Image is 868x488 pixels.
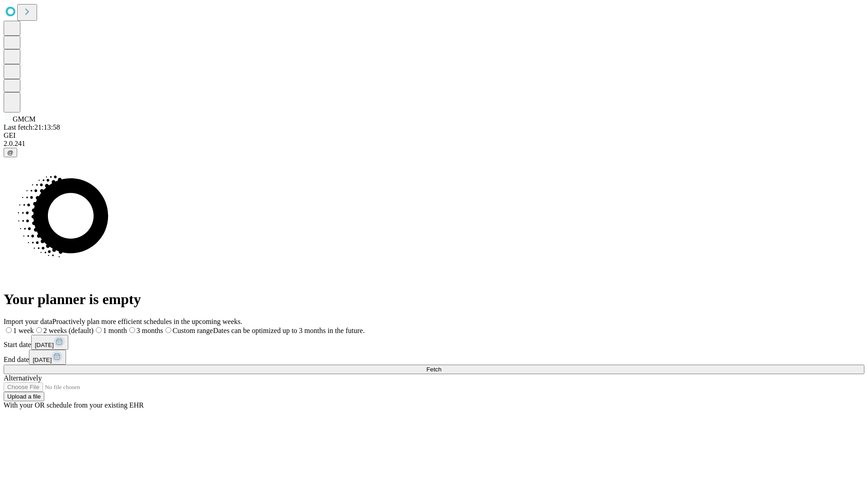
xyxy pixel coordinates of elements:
[4,392,44,401] button: Upload a file
[96,327,102,333] input: 1 month
[4,401,144,409] span: With your OR schedule from your existing EHR
[52,318,242,325] span: Proactively plan more efficient schedules in the upcoming weeks.
[4,374,42,382] span: Alternatively
[35,342,54,348] span: [DATE]
[7,149,14,156] span: @
[4,131,864,140] div: GEI
[36,327,42,333] input: 2 weeks (default)
[4,123,60,131] span: Last fetch: 21:13:58
[165,327,171,333] input: Custom rangeDates can be optimized up to 3 months in the future.
[173,327,213,334] span: Custom range
[4,350,864,365] div: End date
[6,327,12,333] input: 1 week
[4,318,52,325] span: Import your data
[4,140,864,148] div: 2.0.241
[4,335,864,350] div: Start date
[213,327,364,334] span: Dates can be optimized up to 3 months in the future.
[31,335,68,350] button: [DATE]
[13,327,34,334] span: 1 week
[4,148,17,157] button: @
[4,365,864,374] button: Fetch
[13,115,36,123] span: GMCM
[426,366,441,373] span: Fetch
[129,327,135,333] input: 3 months
[33,357,52,363] span: [DATE]
[137,327,163,334] span: 3 months
[43,327,94,334] span: 2 weeks (default)
[103,327,127,334] span: 1 month
[29,350,66,365] button: [DATE]
[4,291,864,308] h1: Your planner is empty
